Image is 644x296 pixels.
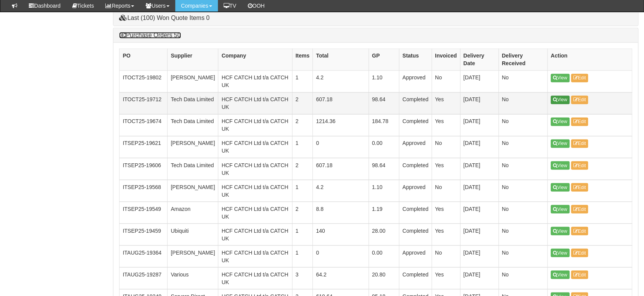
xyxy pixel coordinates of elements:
[551,117,569,126] a: View
[460,49,498,71] th: Delivery Date
[368,202,399,224] td: 1.19
[460,136,498,158] td: [DATE]
[313,202,368,224] td: 8.8
[399,71,432,92] td: Approved
[292,92,313,114] td: 2
[551,183,569,191] a: View
[432,158,460,180] td: Yes
[551,227,569,235] a: View
[498,245,547,267] td: No
[313,49,368,71] th: Total
[460,92,498,114] td: [DATE]
[498,49,547,71] th: Delivery Received
[119,32,181,38] a: Purchase Orders 50
[498,224,547,245] td: No
[432,92,460,114] td: Yes
[571,205,588,213] a: Edit
[292,71,313,92] td: 1
[399,224,432,245] td: Completed
[460,114,498,136] td: [DATE]
[368,224,399,245] td: 28.00
[547,49,632,71] th: Action
[168,267,218,289] td: Various
[551,139,569,148] a: View
[571,227,588,235] a: Edit
[571,183,588,191] a: Edit
[399,245,432,267] td: Approved
[292,180,313,202] td: 1
[313,245,368,267] td: 0
[368,180,399,202] td: 1.10
[571,248,588,257] a: Edit
[368,114,399,136] td: 184.78
[399,180,432,202] td: Approved
[168,92,218,114] td: Tech Data Limited
[399,202,432,224] td: Completed
[571,139,588,148] a: Edit
[292,267,313,289] td: 3
[432,202,460,224] td: Yes
[571,270,588,279] a: Edit
[168,114,218,136] td: Tech Data Limited
[168,202,218,224] td: Amazon
[168,71,218,92] td: [PERSON_NAME]
[218,180,292,202] td: HCF CATCH Ltd t/a CATCH UK
[218,92,292,114] td: HCF CATCH Ltd t/a CATCH UK
[432,224,460,245] td: Yes
[292,224,313,245] td: 1
[120,158,168,180] td: ITSEP25-19606
[168,245,218,267] td: [PERSON_NAME]
[551,248,569,257] a: View
[120,136,168,158] td: ITSEP25-19621
[313,267,368,289] td: 64.2
[120,180,168,202] td: ITSEP25-19568
[168,180,218,202] td: [PERSON_NAME]
[399,267,432,289] td: Completed
[432,245,460,267] td: No
[498,114,547,136] td: No
[218,71,292,92] td: HCF CATCH Ltd t/a CATCH UK
[399,136,432,158] td: Approved
[292,245,313,267] td: 1
[218,267,292,289] td: HCF CATCH Ltd t/a CATCH UK
[432,71,460,92] td: No
[498,180,547,202] td: No
[168,49,218,71] th: Supplier
[498,71,547,92] td: No
[551,74,569,82] a: View
[460,180,498,202] td: [DATE]
[551,161,569,169] a: View
[120,92,168,114] td: ITOCT25-19712
[551,270,569,279] a: View
[292,114,313,136] td: 2
[498,202,547,224] td: No
[368,71,399,92] td: 1.10
[460,224,498,245] td: [DATE]
[313,71,368,92] td: 4.2
[168,158,218,180] td: Tech Data Limited
[218,202,292,224] td: HCF CATCH Ltd t/a CATCH UK
[432,49,460,71] th: Invoiced
[551,205,569,213] a: View
[368,267,399,289] td: 20.80
[571,117,588,126] a: Edit
[313,224,368,245] td: 140
[498,267,547,289] td: No
[218,114,292,136] td: HCF CATCH Ltd t/a CATCH UK
[571,161,588,169] a: Edit
[218,136,292,158] td: HCF CATCH Ltd t/a CATCH UK
[292,202,313,224] td: 2
[399,92,432,114] td: Completed
[399,158,432,180] td: Completed
[498,92,547,114] td: No
[292,49,313,71] th: Items
[399,114,432,136] td: Completed
[313,114,368,136] td: 1214.36
[368,136,399,158] td: 0.00
[460,267,498,289] td: [DATE]
[551,95,569,104] a: View
[368,158,399,180] td: 98.64
[218,224,292,245] td: HCF CATCH Ltd t/a CATCH UK
[120,245,168,267] td: ITAUG25-19364
[498,136,547,158] td: No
